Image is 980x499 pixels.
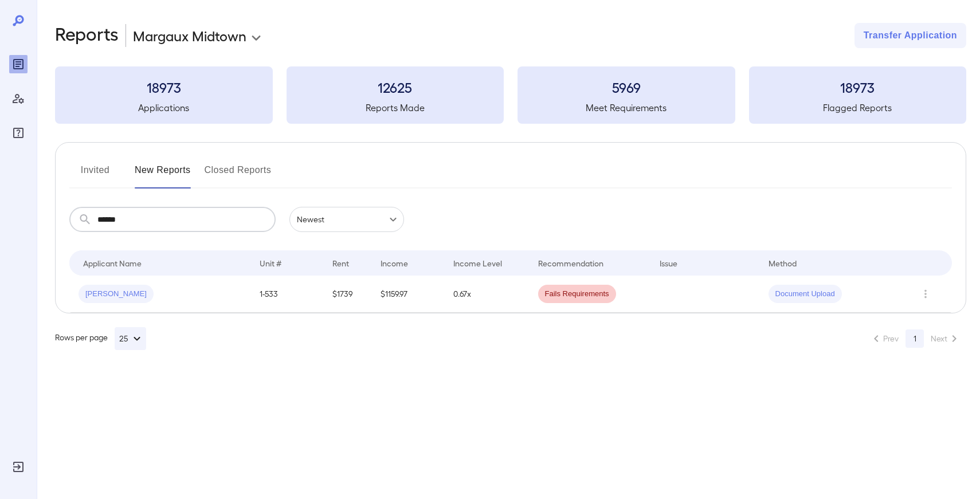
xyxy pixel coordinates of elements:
div: Unit # [260,256,281,270]
span: [PERSON_NAME] [79,289,154,300]
p: Margaux Midtown [133,26,246,45]
div: Method [769,256,797,270]
button: 25 [115,327,146,350]
button: Row Actions [916,285,935,303]
td: $1739 [323,276,372,313]
div: Rows per page [55,327,146,350]
h5: Meet Requirements [518,101,735,115]
button: Transfer Application [854,23,966,48]
div: Manage Users [9,89,28,108]
h3: 12625 [287,78,504,96]
div: Applicant Name [83,256,142,270]
div: Income [381,256,408,270]
h5: Reports Made [287,101,504,115]
button: page 1 [905,329,924,348]
div: Recommendation [538,256,603,270]
h2: Reports [55,23,119,48]
span: Fails Requirements [538,289,616,300]
td: 1-533 [250,276,323,313]
div: FAQ [9,124,28,142]
td: $1159.97 [371,276,444,313]
div: Newest [289,207,404,232]
div: Income Level [453,256,502,270]
div: Reports [9,55,28,73]
button: Closed Reports [205,161,272,188]
div: Rent [332,256,351,270]
nav: pagination navigation [864,329,966,348]
button: New Reports [135,161,191,188]
div: Log Out [9,458,28,476]
h5: Applications [55,101,273,115]
button: Invited [69,161,121,188]
h5: Flagged Reports [749,101,967,115]
h3: 5969 [518,78,735,96]
h3: 18973 [55,78,273,96]
td: 0.67x [444,276,529,313]
summary: 18973Applications12625Reports Made5969Meet Requirements18973Flagged Reports [55,66,966,124]
div: Issue [660,256,678,270]
span: Document Upload [769,289,842,300]
h3: 18973 [749,78,967,96]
